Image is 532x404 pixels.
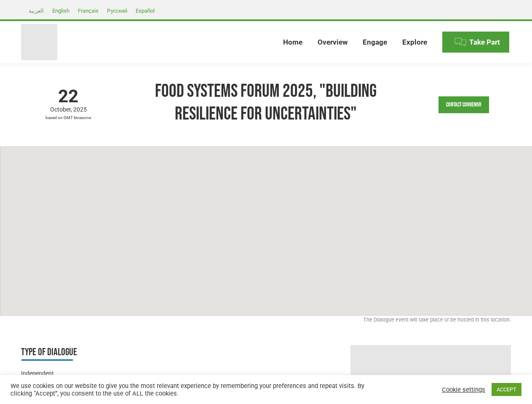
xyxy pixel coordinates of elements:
h1: Food Systems Forum 2025, "Building Resilience for Uncertainties" [124,80,408,125]
img: Food Systems Summit Dialogues [21,24,57,60]
a: Cookie settings [442,386,485,393]
span: العربية [29,8,44,14]
span: based on GMT timezone [21,114,116,122]
span: Engage [363,38,387,47]
a: العربية [24,5,48,16]
h3: Type of Dialogue [21,345,177,361]
span: English [52,8,70,14]
span: 2025 [73,106,87,113]
span: Home [283,38,302,47]
span: Take Part [469,38,500,47]
span: October [50,106,73,113]
img: Menu icon [454,36,467,48]
span: 22 [21,88,116,105]
div: Independent [21,369,177,377]
a: Français [74,5,103,16]
a: Contact Convenor [438,96,489,113]
div: The Dialogue event will take place or be hosted in this location. [21,316,511,328]
span: Français [78,8,99,14]
span: Overview [318,38,348,47]
span: Español [136,8,155,14]
a: ACCEPT [492,383,521,396]
a: Español [131,5,159,16]
span: Русский [107,8,127,14]
div: We use cookies on our website to give you the most relevant experience by remembering your prefer... [11,382,368,397]
span: Explore [402,38,427,47]
a: Русский [103,5,131,16]
a: English [48,5,74,16]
